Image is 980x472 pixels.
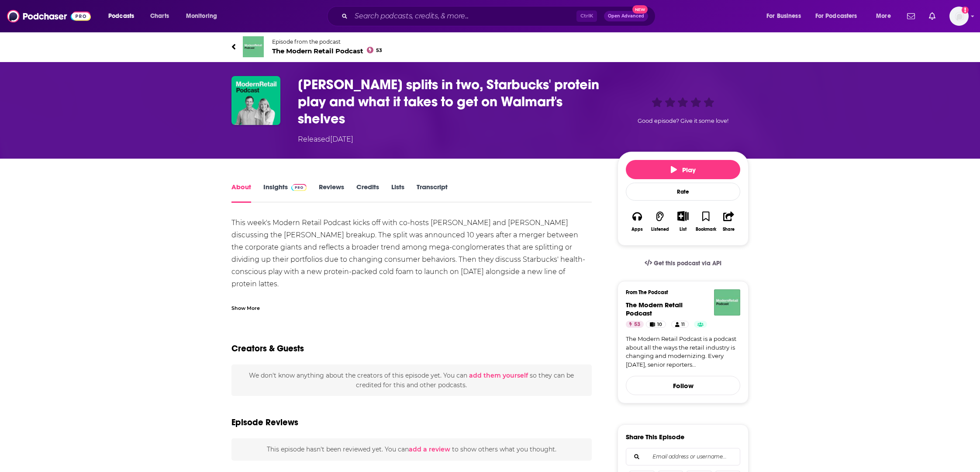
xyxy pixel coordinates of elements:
svg: Add a profile image [962,7,969,14]
span: 53 [634,320,640,329]
span: 11 [681,320,685,329]
a: Show notifications dropdown [925,9,939,24]
a: Show notifications dropdown [904,9,918,24]
button: Share [718,205,740,237]
span: This episode hasn't been reviewed yet. You can to show others what you thought. [267,445,556,453]
button: open menu [870,9,902,23]
img: Podchaser - Follow, Share and Rate Podcasts [7,8,91,24]
a: The Modern Retail Podcast is a podcast about all the ways the retail industry is changing and mod... [626,335,740,369]
button: open menu [760,9,812,23]
a: Get this podcast via API [638,253,728,274]
a: Charts [145,9,174,23]
span: The Modern Retail Podcast [272,47,382,55]
div: Share [723,227,735,232]
span: 53 [376,49,382,52]
input: Email address or username... [633,448,733,465]
a: Lists [391,183,404,203]
button: open menu [102,9,145,23]
button: Play [626,160,740,179]
a: 11 [671,321,689,328]
span: Ctrl K [576,10,597,22]
a: 10 [646,321,666,328]
span: Charts [150,10,169,22]
a: The Modern Retail Podcast [626,301,683,317]
a: Reviews [319,183,344,203]
h3: Share This Episode [626,433,684,441]
span: Good episode? Give it some love! [638,118,728,124]
button: Show profile menu [949,7,969,26]
h3: Episode Reviews [231,417,298,428]
img: Kraft Heinz splits in two, Starbucks' protein play and what it takes to get on Walmart's shelves [231,76,280,125]
button: add them yourself [469,372,528,379]
div: Rate [626,183,740,201]
h2: Creators & Guests [231,343,304,354]
div: Bookmark [696,227,716,232]
img: User Profile [949,7,969,26]
span: Monitoring [186,10,217,22]
h3: From The Podcast [626,289,733,295]
span: Play [671,166,696,174]
div: Released [DATE] [298,134,353,145]
span: We don't know anything about the creators of this episode yet . You can so they can be credited f... [249,371,574,389]
span: Open Advanced [608,14,644,18]
input: Search podcasts, credits, & more... [351,9,576,23]
button: Apps [626,205,649,237]
button: Show More Button [674,211,692,221]
a: The Modern Retail PodcastEpisode from the podcastThe Modern Retail Podcast53 [231,36,490,57]
div: Show More ButtonList [672,205,694,237]
span: For Business [766,10,801,22]
button: open menu [810,9,870,23]
h1: Kraft Heinz splits in two, Starbucks' protein play and what it takes to get on Walmart's shelves [298,76,604,127]
button: open menu [180,9,228,23]
button: add a review [409,444,450,454]
img: Podchaser Pro [291,184,307,191]
span: 10 [657,320,662,329]
a: InsightsPodchaser Pro [263,183,307,203]
span: For Podcasters [815,10,857,22]
div: Apps [631,227,643,232]
a: About [231,183,251,203]
div: Search podcasts, credits, & more... [335,6,664,26]
button: Listened [649,205,671,237]
img: The Modern Retail Podcast [714,289,740,316]
span: More [876,10,891,22]
button: Bookmark [694,205,717,237]
span: Get this podcast via API [654,260,721,267]
span: Podcasts [108,10,134,22]
span: Logged in as LindaBurns [949,7,969,26]
span: Episode from the podcast [272,38,382,45]
a: Transcript [417,183,448,203]
img: The Modern Retail Podcast [243,36,264,57]
a: 53 [626,321,644,328]
div: List [680,226,687,232]
button: Open AdvancedNew [604,11,648,21]
div: This week's Modern Retail Podcast kicks off with co-hosts [PERSON_NAME] and [PERSON_NAME] discuss... [231,217,592,400]
a: Credits [356,183,379,203]
div: Search followers [626,448,740,465]
button: Follow [626,376,740,395]
span: New [632,5,648,14]
div: Listened [651,227,669,232]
